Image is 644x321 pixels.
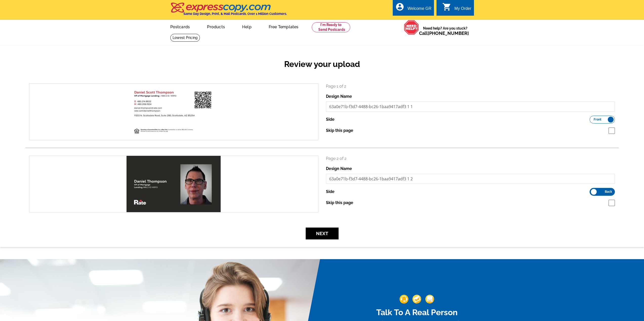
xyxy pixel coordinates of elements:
[326,83,615,89] p: Page 1 of 2
[326,128,353,134] label: Skip this page
[407,6,431,13] div: Welcome GR
[395,2,404,11] i: account_circle
[404,20,419,35] img: help
[347,308,487,317] h2: Talk To A Real Person
[170,6,287,16] a: Same Day Design, Print, & Mail Postcards. Over 1 Million Customers.
[419,26,471,36] span: Need help? Are you stuck?
[326,116,335,122] label: Side
[183,12,287,16] h4: Same Day Design, Print, & Mail Postcards. Over 1 Million Customers.
[400,295,408,304] img: support-img-1.png
[326,174,615,184] input: File Name
[326,102,615,112] input: File Name
[454,6,471,13] div: My Order
[261,20,307,32] a: Free Templates
[419,31,469,36] span: Call
[234,20,260,32] a: Help
[428,31,469,36] a: [PHONE_NUMBER]
[326,189,335,195] label: Side
[326,156,615,162] p: Page 2 of 2
[425,295,434,304] img: support-img-3_1.png
[326,93,352,100] label: Design Name
[326,166,352,172] label: Design Name
[25,59,619,69] h2: Review your upload
[162,20,198,32] a: Postcards
[306,228,339,239] button: Next
[442,6,471,12] a: shopping_cart My Order
[605,190,612,193] span: Back
[412,295,421,304] img: support-img-2.png
[594,118,601,121] span: Front
[199,20,233,32] a: Products
[442,2,451,11] i: shopping_cart
[326,200,353,206] label: Skip this page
